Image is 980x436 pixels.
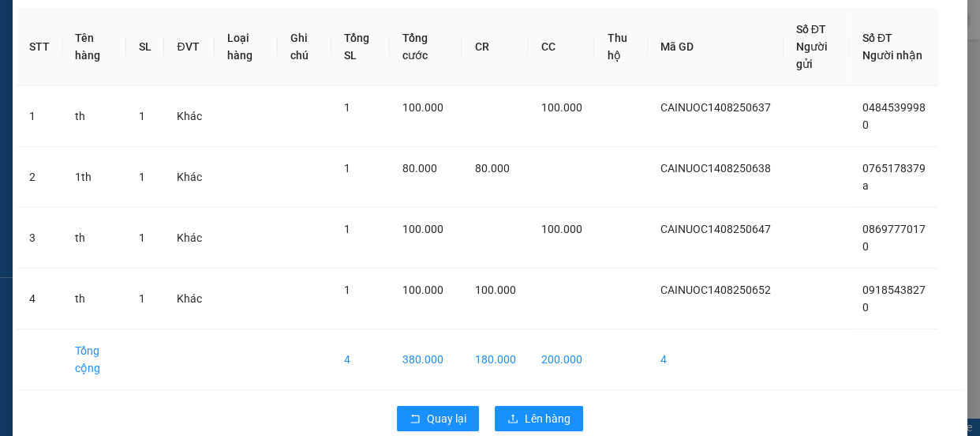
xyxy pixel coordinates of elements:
[139,110,145,122] span: 1
[139,171,145,183] span: 1
[525,410,570,427] span: Lên hàng
[427,410,466,427] span: Quay lại
[344,284,350,296] span: 1
[331,329,390,390] td: 4
[495,406,583,431] button: uploadLên hàng
[862,32,892,44] span: Số ĐT
[13,15,38,32] span: Gửi:
[17,86,62,147] td: 1
[17,269,62,329] td: 4
[344,101,350,114] span: 1
[862,240,869,253] span: 0
[540,101,582,114] span: 100.000
[62,8,126,86] th: Tên hàng
[12,102,104,121] div: 100.000
[331,8,390,86] th: Tổng SL
[402,223,443,235] span: 100.000
[402,284,443,296] span: 100.000
[164,269,215,329] td: Khác
[796,40,828,70] span: Người gửi
[402,101,443,114] span: 100.000
[139,231,145,244] span: 1
[113,13,223,51] div: Trạm Miền Đông
[474,162,509,175] span: 80.000
[113,51,223,70] div: 0
[660,101,771,114] span: CAINUOC1408250637
[528,329,594,390] td: 200.000
[390,329,462,390] td: 380.000
[402,162,437,175] span: 80.000
[660,162,771,175] span: CAINUOC1408250638
[278,8,331,86] th: Ghi chú
[13,13,102,51] div: Trạm Cái Nước
[462,329,528,390] td: 180.000
[660,223,771,235] span: CAINUOC1408250647
[862,223,926,235] span: 0869777017
[344,223,350,235] span: 1
[862,101,926,114] span: 0484539998
[62,208,126,269] td: th
[62,86,126,147] td: th
[862,179,869,192] span: a
[390,8,462,86] th: Tổng cước
[594,8,647,86] th: Thu hộ
[862,118,869,131] span: 0
[62,269,126,329] td: th
[139,292,145,305] span: 1
[862,284,926,296] span: 0918543827
[462,8,528,86] th: CR
[507,413,518,426] span: upload
[17,8,62,86] th: STT
[113,15,151,32] span: Nhận:
[648,8,784,86] th: Mã GD
[12,103,36,120] span: CR :
[862,162,926,175] span: 0765178379
[126,8,164,86] th: SL
[648,329,784,390] td: 4
[344,162,350,175] span: 1
[528,8,594,86] th: CC
[17,208,62,269] td: 3
[164,147,215,208] td: Khác
[862,49,922,62] span: Người nhận
[62,329,126,390] td: Tổng cộng
[660,284,771,296] span: CAINUOC1408250652
[113,70,223,92] div: 0918543827
[410,413,421,426] span: rollback
[17,147,62,208] td: 2
[474,284,515,296] span: 100.000
[164,208,215,269] td: Khác
[397,406,479,431] button: rollbackQuay lại
[862,301,869,314] span: 0
[215,8,278,86] th: Loại hàng
[796,23,826,36] span: Số ĐT
[540,223,582,235] span: 100.000
[164,8,215,86] th: ĐVT
[164,86,215,147] td: Khác
[62,147,126,208] td: 1th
